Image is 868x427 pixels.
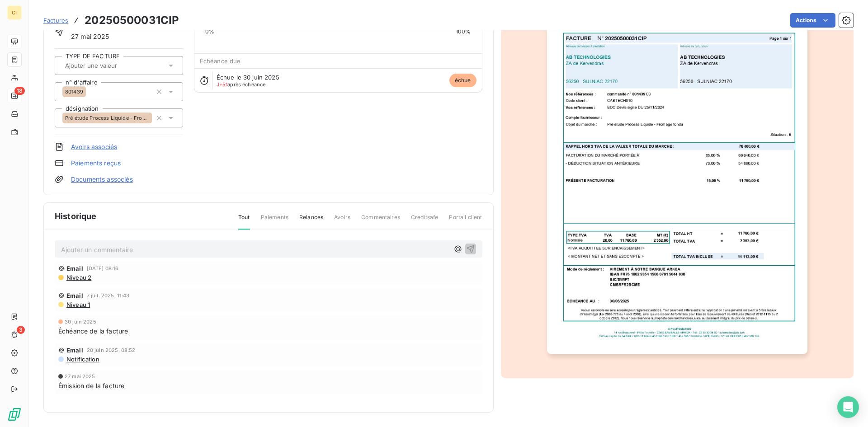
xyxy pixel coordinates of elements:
span: Historique [55,210,97,222]
span: 7 juil. 2025, 11:43 [87,293,130,298]
span: Email [66,265,83,272]
a: Factures [43,16,68,25]
span: J+51 [217,81,228,88]
span: Factures [43,17,68,24]
span: Email [66,292,83,299]
a: Documents associés [71,175,133,184]
span: échue [449,74,476,87]
span: Niveau 1 [66,301,90,308]
span: Échéance de la facture [58,326,128,336]
span: Paiements [261,213,288,229]
span: 30 juin 2025 [65,319,96,324]
span: Email [66,347,83,354]
span: Portail client [449,213,482,229]
span: Échue le 30 juin 2025 [217,74,279,81]
a: Paiements reçus [71,159,121,168]
span: 0% [205,28,214,36]
a: 18 [7,89,21,103]
span: Avoirs [334,213,350,229]
span: Échéance due [200,57,241,65]
span: 18 [14,87,25,95]
h3: 20250500031CIP [85,12,179,28]
span: Commentaires [361,213,400,229]
span: 100% [456,28,471,36]
span: 3 [17,326,25,334]
div: Open Intercom Messenger [837,396,859,418]
span: Creditsafe [411,213,439,229]
span: 20 juin 2025, 08:52 [87,347,136,353]
span: Tout [238,213,250,230]
span: après échéance [217,82,266,87]
span: 27 mai 2025 [71,32,109,41]
div: CI [7,5,22,20]
button: Actions [790,13,835,28]
span: Relances [299,213,323,229]
a: Avoirs associés [71,142,117,151]
input: Ajouter une valeur [64,61,155,70]
span: 801439 [65,89,83,94]
span: 27 mai 2025 [65,374,95,379]
span: Émission de la facture [58,381,124,390]
span: [DATE] 08:16 [87,266,119,271]
span: Notification [66,356,99,363]
span: Niveau 2 [66,274,91,281]
span: Pré étude Process Liquide - Fromage fondu [65,115,149,121]
img: Logo LeanPay [7,407,22,422]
